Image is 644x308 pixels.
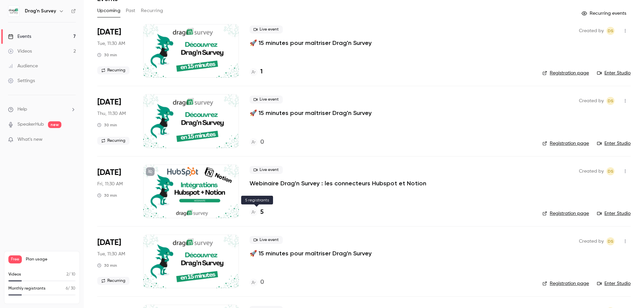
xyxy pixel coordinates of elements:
[597,140,631,147] a: Enter Studio
[260,67,263,76] h4: 1
[97,263,117,268] div: 30 min
[250,166,283,174] span: Live event
[97,181,123,187] span: Fri, 11:30 AM
[126,5,136,16] button: Past
[66,272,68,276] span: 2
[579,167,604,175] span: Created by
[17,136,43,143] span: What's new
[608,167,613,175] span: DS
[260,278,264,287] h4: 0
[250,109,372,117] a: 🚀 15 minutes pour maîtriser Drag'n Survey
[97,24,132,78] div: Sep 23 Tue, 11:30 AM (Europe/Paris)
[250,278,264,287] a: 0
[579,8,631,19] button: Recurring events
[597,280,631,287] a: Enter Studio
[97,110,126,117] span: Thu, 11:30 AM
[608,97,613,105] span: DS
[542,140,589,147] a: Registration page
[17,121,44,128] a: SpeakerHub
[97,167,121,178] span: [DATE]
[8,63,38,69] div: Audience
[97,94,132,148] div: Sep 25 Thu, 11:30 AM (Europe/Paris)
[606,27,614,35] span: Drag'n Survey
[250,138,264,147] a: 0
[606,97,614,105] span: Drag'n Survey
[579,27,604,35] span: Created by
[250,249,372,257] a: 🚀 15 minutes pour maîtriser Drag'n Survey
[597,70,631,76] a: Enter Studio
[97,5,120,16] button: Upcoming
[579,97,604,105] span: Created by
[608,27,613,35] span: DS
[8,286,46,292] p: Monthly registrants
[8,6,19,16] img: Drag'n Survey
[97,251,125,257] span: Tue, 11:30 AM
[97,193,117,198] div: 30 min
[26,257,75,262] span: Plan usage
[97,40,125,47] span: Tue, 11:30 AM
[97,122,117,128] div: 30 min
[250,39,372,47] a: 🚀 15 minutes pour maîtriser Drag'n Survey
[260,138,264,147] h4: 0
[579,237,604,245] span: Created by
[608,237,613,245] span: DS
[8,106,76,113] li: help-dropdown-opener
[606,237,614,245] span: Drag'n Survey
[66,286,75,292] p: / 30
[250,179,426,187] a: Webinaire Drag'n Survey : les connecteurs Hubspot et Notion
[48,121,61,128] span: new
[97,27,121,38] span: [DATE]
[97,66,129,74] span: Recurring
[141,5,163,16] button: Recurring
[597,210,631,217] a: Enter Studio
[8,33,31,40] div: Events
[97,165,132,218] div: Sep 26 Fri, 11:30 AM (Europe/Paris)
[97,277,129,285] span: Recurring
[8,271,21,278] p: Videos
[97,52,117,58] div: 30 min
[66,271,75,278] p: / 10
[97,237,121,248] span: [DATE]
[260,208,264,217] h4: 5
[542,70,589,76] a: Registration page
[97,137,129,145] span: Recurring
[250,236,283,244] span: Live event
[68,137,76,143] iframe: Noticeable Trigger
[97,235,132,288] div: Sep 30 Tue, 11:30 AM (Europe/Paris)
[8,255,22,263] span: Free
[17,106,27,113] span: Help
[606,167,614,175] span: Drag'n Survey
[8,48,32,55] div: Videos
[25,8,56,14] h6: Drag'n Survey
[8,77,35,84] div: Settings
[250,208,264,217] a: 5
[250,67,263,76] a: 1
[542,280,589,287] a: Registration page
[250,96,283,104] span: Live event
[97,97,121,108] span: [DATE]
[250,25,283,34] span: Live event
[542,210,589,217] a: Registration page
[66,287,68,291] span: 6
